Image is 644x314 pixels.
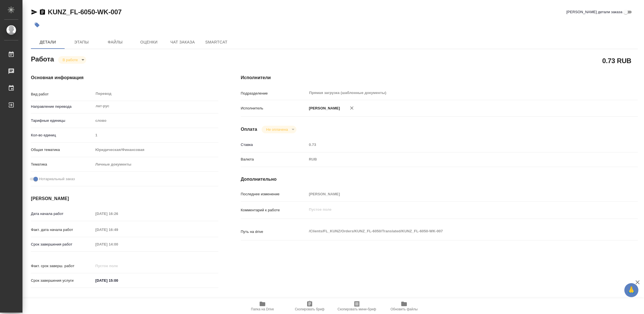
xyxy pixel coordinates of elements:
p: Исполнитель [241,106,307,111]
input: Пустое поле [93,262,142,270]
input: Пустое поле [307,190,605,198]
p: Комментарий к работе [241,207,307,213]
span: Этапы [68,39,95,46]
button: Не оплачена [264,127,289,132]
span: Детали [34,39,61,46]
span: Файлы [102,39,129,46]
input: Пустое поле [93,210,142,218]
span: Папка на Drive [251,307,274,311]
div: RUB [307,155,605,164]
button: 🙏 [624,283,638,297]
div: слово [93,116,218,125]
p: Подразделение [241,91,307,96]
h4: Дополнительно [241,176,638,183]
button: Скопировать бриф [286,298,333,314]
input: Пустое поле [93,226,142,234]
input: Пустое поле [93,240,142,248]
button: Скопировать ссылку для ЯМессенджера [31,9,38,15]
div: Юридическая/Финансовая [93,145,218,155]
span: Чат заказа [169,39,196,46]
span: Скопировать мини-бриф [337,307,376,311]
div: Личные документы [93,160,218,169]
h4: Оплата [241,126,257,133]
p: Путь на drive [241,229,307,235]
button: Папка на Drive [239,298,286,314]
p: Тематика [31,162,93,167]
div: В работе [262,126,296,133]
input: Пустое поле [307,141,605,149]
button: Обновить файлы [380,298,428,314]
h2: 0.73 RUB [602,56,631,65]
input: ✎ Введи что-нибудь [93,276,142,285]
button: Удалить исполнителя [346,102,358,114]
span: 🙏 [627,284,636,296]
a: KUNZ_FL-6050-WK-007 [48,8,122,16]
p: Валюта [241,157,307,162]
p: Кол-во единиц [31,132,93,138]
button: В работе [61,58,80,62]
span: Обновить файлы [391,307,418,311]
span: SmartCat [203,39,230,46]
p: Тарифные единицы [31,118,93,123]
h4: Основная информация [31,74,218,81]
input: Пустое поле [93,131,218,139]
p: Срок завершения работ [31,242,93,247]
h2: Работа [31,54,54,64]
p: [PERSON_NAME] [307,106,340,111]
span: Оценки [135,39,162,46]
p: Срок завершения услуги [31,278,93,283]
button: Скопировать мини-бриф [333,298,380,314]
h4: Исполнители [241,74,638,81]
p: Направление перевода [31,104,93,109]
p: Факт. дата начала работ [31,227,93,233]
button: Добавить тэг [31,19,43,31]
p: Дата начала работ [31,211,93,217]
p: Ставка [241,142,307,148]
span: Скопировать бриф [295,307,324,311]
span: Нотариальный заказ [39,176,75,182]
p: Факт. срок заверш. работ [31,263,93,269]
button: Скопировать ссылку [39,9,46,15]
textarea: /Clients/FL_KUNZ/Orders/KUNZ_FL-6050/Translated/KUNZ_FL-6050-WK-007 [307,226,605,236]
p: Общая тематика [31,147,93,153]
div: В работе [58,56,86,64]
h4: [PERSON_NAME] [31,195,218,202]
p: Вид работ [31,91,93,97]
p: Последнее изменение [241,191,307,197]
span: [PERSON_NAME] детали заказа [566,9,622,15]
